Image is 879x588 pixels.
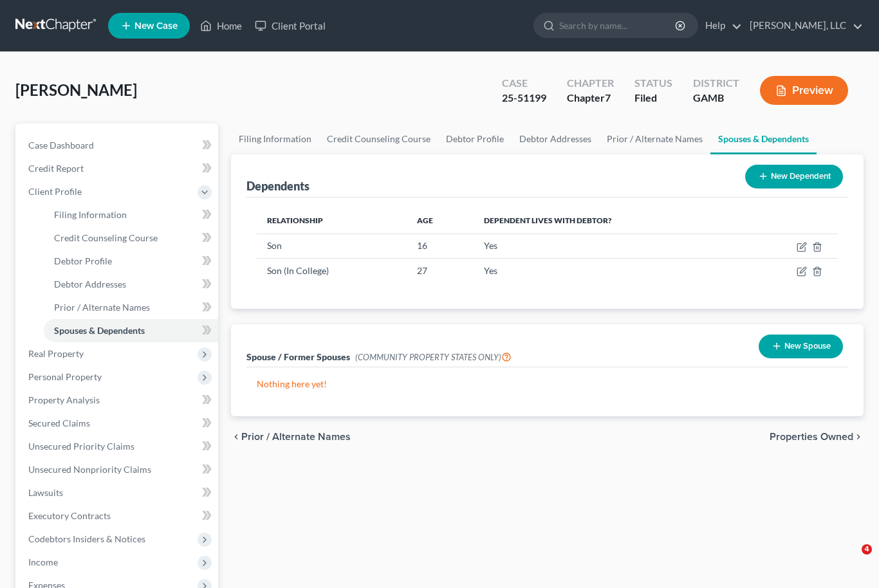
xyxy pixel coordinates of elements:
[28,186,82,197] span: Client Profile
[634,76,672,91] div: Status
[567,91,614,106] div: Chapter
[745,165,843,188] button: New Dependent
[257,259,407,283] td: Son (In College)
[194,14,248,37] a: Home
[28,533,145,544] span: Codebtors Insiders & Notices
[759,335,843,358] button: New Spouse
[693,76,739,91] div: District
[44,226,218,250] a: Credit Counseling Course
[18,481,218,504] a: Lawsuits
[18,157,218,180] a: Credit Report
[28,163,84,174] span: Credit Report
[54,279,126,289] span: Debtor Addresses
[599,124,710,154] a: Prior / Alternate Names
[54,255,112,266] span: Debtor Profile
[134,21,178,31] span: New Case
[862,544,872,555] span: 4
[28,418,90,428] span: Secured Claims
[407,259,474,283] td: 27
[770,432,864,442] button: Properties Owned chevron_right
[44,296,218,319] a: Prior / Alternate Names
[835,544,866,575] iframe: Intercom live chat
[257,234,407,258] td: Son
[438,124,512,154] a: Debtor Profile
[28,464,151,475] span: Unsecured Nonpriority Claims
[28,394,100,405] span: Property Analysis
[44,273,218,296] a: Debtor Addresses
[54,302,150,313] span: Prior / Alternate Names
[28,487,63,498] span: Lawsuits
[18,134,218,157] a: Case Dashboard
[559,14,677,37] input: Search by name...
[502,91,546,106] div: 25-51199
[241,432,351,442] span: Prior / Alternate Names
[246,178,310,194] div: Dependents
[699,14,742,37] a: Help
[760,76,848,105] button: Preview
[743,14,863,37] a: [PERSON_NAME], LLC
[355,352,512,362] span: (COMMUNITY PROPERTY STATES ONLY)
[853,432,864,442] i: chevron_right
[502,76,546,91] div: Case
[18,389,218,412] a: Property Analysis
[28,441,134,452] span: Unsecured Priority Claims
[44,203,218,226] a: Filing Information
[18,504,218,528] a: Executory Contracts
[474,259,744,283] td: Yes
[231,124,319,154] a: Filing Information
[257,378,838,390] p: Nothing here yet!
[474,208,744,234] th: Dependent lives with debtor?
[28,371,102,382] span: Personal Property
[28,510,111,521] span: Executory Contracts
[44,250,218,273] a: Debtor Profile
[54,209,127,220] span: Filing Information
[15,80,137,99] span: [PERSON_NAME]
[231,432,351,442] button: chevron_left Prior / Alternate Names
[512,124,599,154] a: Debtor Addresses
[474,234,744,258] td: Yes
[407,234,474,258] td: 16
[18,458,218,481] a: Unsecured Nonpriority Claims
[710,124,817,154] a: Spouses & Dependents
[28,556,58,567] span: Income
[248,14,332,37] a: Client Portal
[44,319,218,342] a: Spouses & Dependents
[54,325,145,336] span: Spouses & Dependents
[18,435,218,458] a: Unsecured Priority Claims
[231,432,241,442] i: chevron_left
[28,348,84,359] span: Real Property
[693,91,739,106] div: GAMB
[634,91,672,106] div: Filed
[54,232,158,243] span: Credit Counseling Course
[257,208,407,234] th: Relationship
[605,91,611,104] span: 7
[28,140,94,151] span: Case Dashboard
[567,76,614,91] div: Chapter
[407,208,474,234] th: Age
[18,412,218,435] a: Secured Claims
[319,124,438,154] a: Credit Counseling Course
[770,432,853,442] span: Properties Owned
[246,351,350,362] span: Spouse / Former Spouses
